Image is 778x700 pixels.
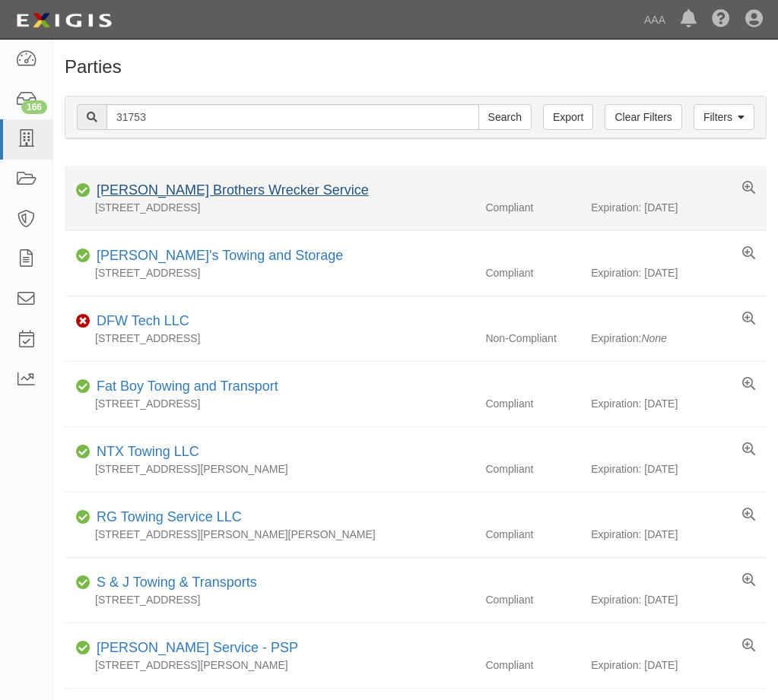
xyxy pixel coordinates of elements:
div: [STREET_ADDRESS] [65,265,474,280]
div: Compliant [474,592,591,607]
a: AAA [637,5,673,35]
div: Expiration: [DATE] [591,461,767,477]
a: View results summary [742,442,755,458]
i: None [641,332,666,344]
div: [STREET_ADDRESS] [65,331,474,346]
a: Export [543,104,593,130]
div: Compliant [474,200,591,215]
h1: Parties [65,57,767,77]
i: Compliant [76,382,91,392]
a: [PERSON_NAME] Brothers Wrecker Service [97,182,369,198]
div: Compliant [474,396,591,411]
div: RG Towing Service LLC [91,508,242,527]
a: DFW Tech LLC [97,313,189,328]
a: [PERSON_NAME] Service - PSP [97,640,298,655]
div: [STREET_ADDRESS][PERSON_NAME] [65,461,474,477]
input: Search [478,104,532,130]
div: Fat Boy Towing and Transport [91,377,278,397]
div: Expiration: [DATE] [591,657,767,673]
div: Compliant [474,461,591,477]
div: Santos Wrecker Service - PSP [91,638,298,658]
a: View results summary [742,246,755,261]
a: Fat Boy Towing and Transport [97,379,278,394]
div: Expiration: [DATE] [591,200,767,215]
input: Search [106,104,479,130]
i: Compliant [76,643,91,654]
i: Help Center - Complianz [712,11,730,29]
div: DFW Tech LLC [91,312,189,331]
div: Expiration: [DATE] [591,527,767,542]
div: [STREET_ADDRESS] [65,396,474,411]
div: Expiration: [DATE] [591,396,767,411]
i: Compliant [76,251,91,261]
div: 166 [21,100,47,114]
div: Compliant [474,265,591,280]
a: View results summary [742,312,755,327]
div: Benson Brothers Wrecker Service [91,181,369,201]
a: View results summary [742,573,755,588]
div: [STREET_ADDRESS] [65,200,474,215]
div: [STREET_ADDRESS] [65,592,474,607]
a: Filters [694,104,754,130]
div: Expiration: [DATE] [591,265,767,280]
a: View results summary [742,638,755,654]
a: View results summary [742,181,755,196]
div: Compliant [474,657,591,673]
a: [PERSON_NAME]'s Towing and Storage [97,248,343,263]
a: View results summary [742,508,755,523]
i: Non-Compliant [76,316,91,327]
i: Compliant [76,512,91,523]
img: logo-5460c22ac91f19d4615b14bd174203de0afe785f0fc80cf4dbbc73dc1793850b.png [11,7,116,34]
a: NTX Towing LLC [97,444,199,459]
a: S & J Towing & Transports [97,575,257,590]
a: Clear Filters [605,104,681,130]
div: Compliant [474,527,591,542]
div: NTX Towing LLC [91,442,199,462]
div: [STREET_ADDRESS][PERSON_NAME][PERSON_NAME] [65,527,474,542]
div: Expiration: [DATE] [591,592,767,607]
i: Compliant [76,447,91,458]
a: RG Towing Service LLC [97,509,242,524]
div: S & J Towing & Transports [91,573,257,593]
i: Compliant [76,578,91,588]
div: Non-Compliant [474,331,591,346]
div: Expiration: [591,331,767,346]
a: View results summary [742,377,755,392]
div: [STREET_ADDRESS][PERSON_NAME] [65,657,474,673]
div: Bill's Towing and Storage [91,246,343,266]
i: Compliant [76,185,91,196]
